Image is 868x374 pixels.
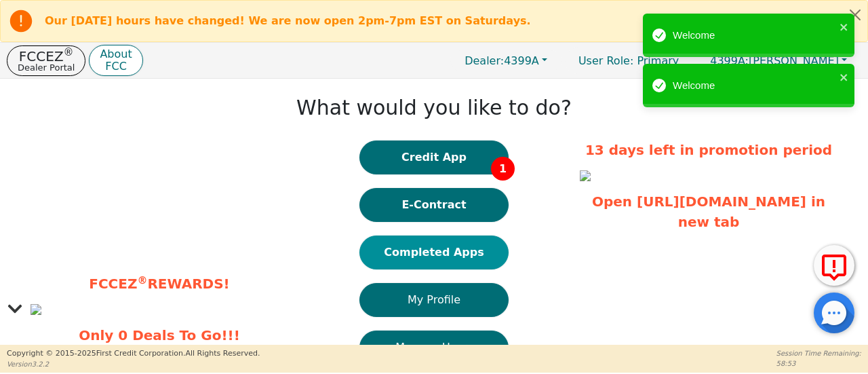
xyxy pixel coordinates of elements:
[100,61,132,72] p: FCC
[31,274,288,294] p: FCCEZ REWARDS!
[776,358,861,369] p: 58:53
[64,46,74,58] sup: ®
[814,245,854,286] button: Report Error to FCC
[296,96,572,120] h1: What would you like to do?
[137,274,147,286] sup: ®
[7,359,260,369] p: Version 3.2.2
[843,1,867,29] button: Close alert
[100,49,132,60] p: About
[673,78,835,94] div: Welcome
[491,157,515,181] span: 1
[673,28,835,43] div: Welcome
[45,14,531,27] b: Our [DATE] hours have changed! We are now open 2pm-7pm EST on Saturdays.
[840,69,849,85] button: close
[840,19,849,35] button: close
[592,193,825,230] a: Open [URL][DOMAIN_NAME] in new tab
[31,304,41,315] img: fb872799-ed90-492f-8e11-120b4eac760f
[89,45,142,77] button: AboutFCC
[578,54,633,67] span: User Role :
[185,349,260,358] span: All Rights Reserved.
[359,188,509,222] button: E-Contract
[7,348,260,360] p: Copyright © 2015- 2025 First Credit Corporation.
[359,141,509,174] button: Credit App1
[465,54,539,67] span: 4399A
[18,63,75,72] p: Dealer Portal
[580,140,837,160] p: 13 days left in promotion period
[359,331,509,364] button: Manage Users
[31,325,288,345] span: Only 0 Deals To Go!!!
[776,348,861,358] p: Session Time Remaining:
[7,45,85,76] button: FCCEZ®Dealer Portal
[18,50,75,63] p: FCCEZ
[580,170,591,181] img: f8149558-60c0-4bac-be6f-0e37e9e5ab9a
[450,50,561,71] button: Dealer:4399A
[465,54,504,67] span: Dealer:
[565,48,692,74] a: User Role: Primary
[359,236,509,269] button: Completed Apps
[565,48,692,74] p: Primary
[359,283,509,317] button: My Profile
